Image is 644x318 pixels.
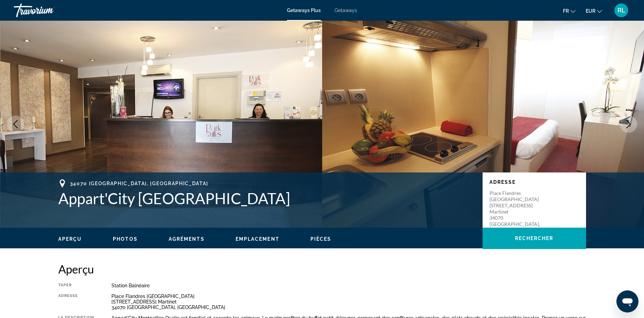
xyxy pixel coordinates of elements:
p: Adresse [489,179,579,185]
span: 34070 [GEOGRAPHIC_DATA], [GEOGRAPHIC_DATA] [70,181,209,186]
span: Rechercher [515,236,554,241]
h1: Appart'City [GEOGRAPHIC_DATA] [58,189,476,207]
a: Travorium [14,1,83,19]
a: Getaways Plus [287,8,321,13]
button: Agréments [169,236,205,242]
span: Agréments [169,236,205,242]
button: Previous image [7,116,24,133]
button: Rechercher [483,228,586,249]
iframe: Bouton de lancement de la fenêtre de messagerie [616,290,638,312]
span: EUR [586,8,595,14]
span: Emplacement [236,236,279,242]
span: fr [563,8,569,14]
span: Aperçu [58,236,82,242]
div: Taper [58,283,94,288]
button: Emplacement [236,236,279,242]
div: Place Flandres [GEOGRAPHIC_DATA] [STREET_ADDRESS] Martinet 34070 [GEOGRAPHIC_DATA], [GEOGRAPHIC_D... [111,294,586,310]
div: Adresse [58,294,94,310]
a: Getaways [335,8,357,13]
p: Place Flandres [GEOGRAPHIC_DATA] [STREET_ADDRESS] Martinet 34070 [GEOGRAPHIC_DATA], [GEOGRAPHIC_D... [489,190,545,233]
button: Change currency [586,6,602,16]
button: Next image [620,116,637,133]
button: Change language [563,6,575,16]
button: Photos [113,236,138,242]
h2: Aperçu [58,262,586,276]
span: Photos [113,236,138,242]
button: Aperçu [58,236,82,242]
button: Pièces [310,236,331,242]
span: Pièces [310,236,331,242]
div: Station balnéaire [111,283,586,288]
span: RL [617,7,625,14]
button: User Menu [612,3,630,18]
